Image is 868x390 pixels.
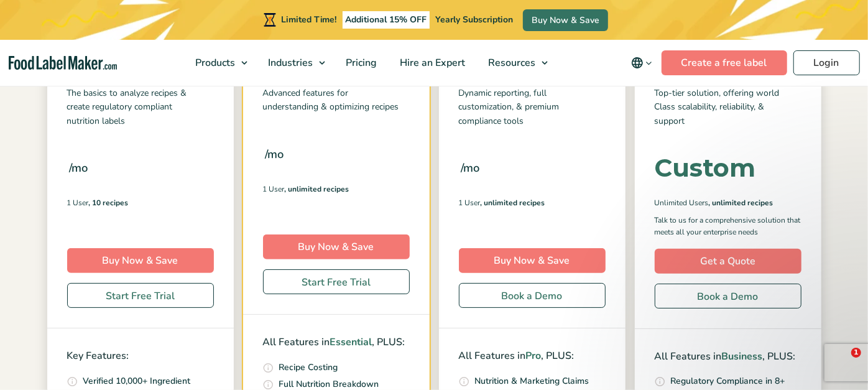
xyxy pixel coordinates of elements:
a: Industries [257,40,332,86]
span: Resources [485,56,537,70]
a: Start Free Trial [67,283,214,308]
p: All Features in , PLUS: [655,349,801,365]
p: All Features in , PLUS: [459,348,606,364]
a: Buy Now & Save [459,248,606,273]
p: All Features in , PLUS: [263,335,410,351]
span: 1 User [459,197,481,208]
p: Recipe Costing [279,361,338,374]
span: /mo [461,159,480,177]
span: Yearly Subscription [435,14,513,26]
iframe: Intercom live chat [826,348,856,378]
span: Business [722,350,763,363]
div: Custom [655,156,756,180]
span: Pro [526,349,542,363]
span: 1 User [263,183,285,195]
span: Limited Time! [281,14,337,26]
span: /mo [265,146,284,163]
p: Nutrition & Marketing Claims [475,374,589,388]
span: Hire an Expert [397,56,467,70]
a: Book a Demo [459,283,606,308]
a: Start Free Trial [263,269,410,294]
span: , 10 Recipes [89,197,129,208]
a: Login [793,50,860,75]
span: /mo [70,159,88,177]
p: Advanced features for understanding & optimizing recipes [263,86,410,114]
p: Top-tier solution, offering world Class scalability, reliability, & support [655,86,801,128]
a: Book a Demo [655,284,801,309]
a: Create a free label [662,50,787,75]
p: Dynamic reporting, full customization, & premium compliance tools [459,86,606,128]
span: Industries [265,56,315,70]
span: Unlimited Users [655,197,709,208]
a: Hire an Expert [389,40,474,86]
p: The basics to analyze recipes & create regulatory compliant nutrition labels [67,86,214,128]
a: Products [185,40,254,86]
span: 1 User [67,197,89,208]
a: Buy Now & Save [523,9,608,31]
span: Essential [330,335,372,349]
span: , Unlimited Recipes [709,197,773,208]
a: Get a Quote [655,249,801,274]
a: Buy Now & Save [67,248,214,273]
span: 1 [851,348,861,358]
span: Additional 15% OFF [343,11,430,29]
a: Buy Now & Save [263,234,410,259]
a: Resources [478,40,555,86]
span: Products [192,56,237,70]
p: Key Features: [67,348,214,364]
p: Talk to us for a comprehensive solution that meets all your enterprise needs [655,215,801,238]
span: , Unlimited Recipes [481,197,545,208]
a: Pricing [335,40,386,86]
span: , Unlimited Recipes [285,183,349,195]
span: Pricing [343,56,379,70]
